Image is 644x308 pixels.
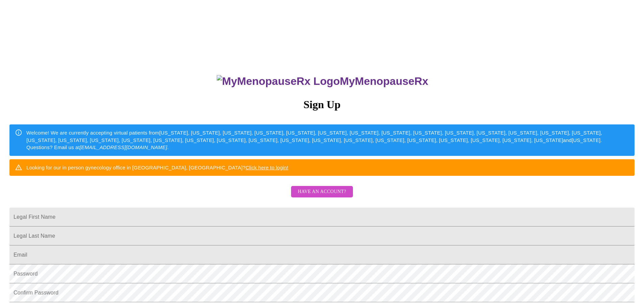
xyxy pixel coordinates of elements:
[10,75,635,88] h3: MyMenopauseRx
[245,165,288,170] a: Click here to login!
[291,186,353,198] button: Have an account?
[217,75,340,88] img: MyMenopauseRx Logo
[26,161,288,174] div: Looking for our in person gynecology office in [GEOGRAPHIC_DATA], [GEOGRAPHIC_DATA]?
[80,144,167,150] em: [EMAIL_ADDRESS][DOMAIN_NAME]
[26,126,629,153] div: Welcome! We are currently accepting virtual patients from [US_STATE], [US_STATE], [US_STATE], [US...
[289,193,355,199] a: Have an account?
[9,98,635,111] h3: Sign Up
[298,188,346,196] span: Have an account?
